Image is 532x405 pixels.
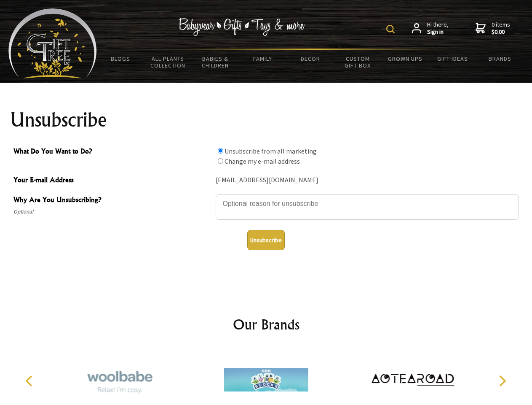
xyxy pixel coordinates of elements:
a: BLOGS [97,50,144,67]
a: Babies & Children [192,50,239,74]
a: All Plants Collection [144,50,192,74]
input: What Do You Want to Do? [218,148,223,154]
span: Why Are You Unsubscribing? [13,194,211,207]
strong: $0.00 [492,28,510,36]
img: product search [386,25,395,33]
a: Family [239,50,287,67]
a: Gift Ideas [429,50,476,67]
button: Previous [21,372,40,390]
a: Hi there,Sign in [412,21,449,36]
label: Unsubscribe from all marketing [225,147,317,155]
label: Change my e-mail address [225,157,300,165]
a: Decor [286,50,334,67]
a: Brands [476,50,524,67]
input: What Do You Want to Do? [218,158,223,164]
a: Custom Gift Box [334,50,382,74]
a: 0 items$0.00 [476,21,510,36]
img: Babyware - Gifts - Toys and more... [8,8,97,78]
button: Next [493,372,511,390]
span: What Do You Want to Do? [13,146,211,158]
textarea: Why Are You Unsubscribing? [216,194,519,220]
span: 0 items [492,21,510,36]
h1: Unsubscribe [10,110,522,130]
h2: Our Brands [17,314,516,335]
a: Grown Ups [381,50,429,67]
strong: Sign in [427,28,449,36]
span: Optional [13,207,211,217]
span: Your E-mail Address [13,175,211,187]
button: Unsubscribe [247,230,285,250]
img: Babywear - Gifts - Toys & more [179,18,305,36]
div: [EMAIL_ADDRESS][DOMAIN_NAME] [216,174,519,187]
span: Hi there, [427,21,449,36]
